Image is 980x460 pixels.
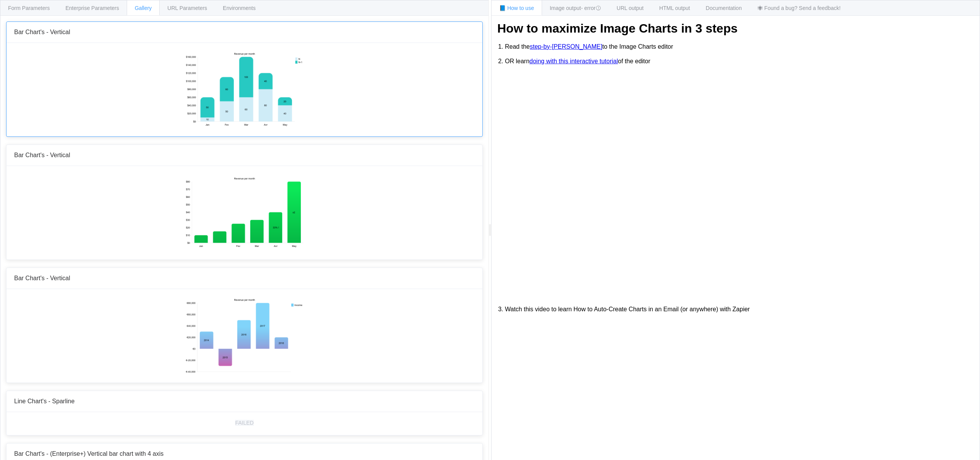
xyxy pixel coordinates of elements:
[135,5,152,11] span: Gallery
[659,5,690,11] span: HTML output
[499,5,534,11] span: 📘 How to use
[185,51,304,127] img: Static chart exemple
[706,5,742,11] span: Documentation
[235,420,253,426] div: FAILED
[185,174,304,250] img: Static chart exemple
[14,450,163,457] span: Bar Chart's - (Enterprise+) Vertical bar chart with 4 axis
[529,58,618,65] a: doing with this interactive tutorial
[550,5,601,11] span: Image output
[505,54,974,69] li: OR learn of the editor
[65,5,119,11] span: Enterprise Parameters
[581,5,601,11] span: - error
[505,302,974,317] li: Watch this video to learn How to Auto-Create Charts in an Email (or anywhere) with Zapier
[617,5,644,11] span: URL output
[530,43,602,50] a: step-by-[PERSON_NAME]
[223,5,256,11] span: Environments
[14,275,70,281] span: Bar Chart's - Vertical
[505,39,974,54] li: Read the to the Image Charts editor
[185,297,304,373] img: Static chart exemple
[14,29,70,35] span: Bar Chart's - Vertical
[758,5,841,11] span: 🕷 Found a bug? Send a feedback!
[14,152,70,158] span: Bar Chart's - Vertical
[8,5,50,11] span: Form Parameters
[167,5,207,11] span: URL Parameters
[497,21,974,36] h1: How to maximize Image Charts in 3 steps
[14,398,75,404] span: Line Chart's - Sparline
